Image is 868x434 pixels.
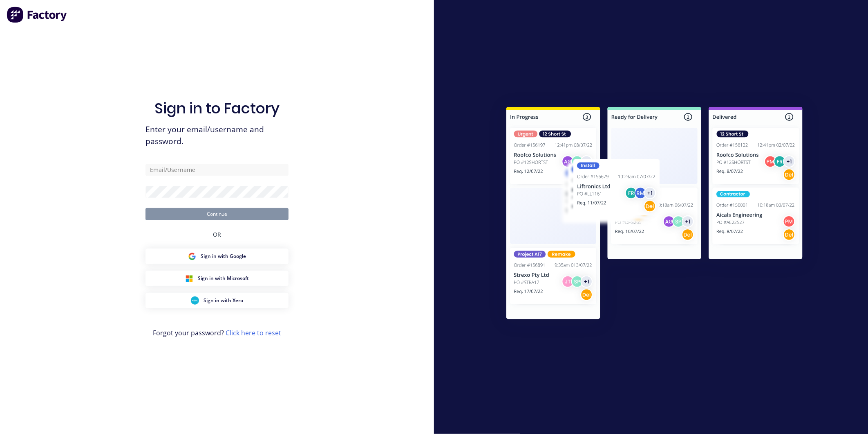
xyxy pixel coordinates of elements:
input: Email/Username [145,164,289,176]
img: Factory [7,7,68,23]
span: Sign in with Google [201,253,246,260]
img: Microsoft Sign in [185,274,193,283]
span: Enter your email/username and password. [145,124,289,147]
img: Google Sign in [188,252,196,260]
span: Sign in with Xero [204,297,244,304]
img: Sign in [488,90,821,339]
button: Microsoft Sign inSign in with Microsoft [145,271,289,286]
a: Click here to reset [226,328,281,337]
button: Continue [145,208,289,220]
button: Google Sign inSign in with Google [145,249,289,264]
img: Xero Sign in [191,296,199,305]
div: OR [213,220,221,249]
span: Forgot your password? [153,328,281,338]
h1: Sign in to Factory [154,99,280,117]
button: Xero Sign inSign in with Xero [145,293,289,308]
span: Sign in with Microsoft [198,275,249,282]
